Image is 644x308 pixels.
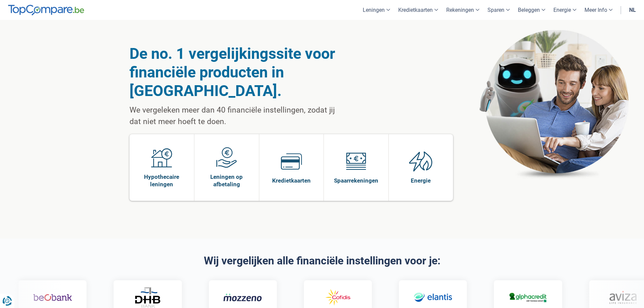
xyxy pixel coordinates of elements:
[413,288,452,307] img: Elantis
[389,134,453,201] a: Energie Energie
[129,104,341,127] p: We vergeleken meer dan 40 financiële instellingen, zodat jij dat niet meer hoeft te doen.
[151,147,172,168] img: Hypothecaire leningen
[134,287,161,308] img: DHB Bank
[198,173,256,188] span: Leningen op afbetaling
[411,177,431,184] span: Energie
[194,134,259,201] a: Leningen op afbetaling Leningen op afbetaling
[281,151,302,172] img: Kredietkaarten
[129,255,515,267] h2: Wij vergelijken alle financiële instellingen voor je:
[345,151,366,172] img: Spaarrekeningen
[272,177,311,184] span: Kredietkaarten
[409,151,433,172] img: Energie
[8,5,84,16] img: TopCompare
[223,293,262,302] img: Mozzeno
[133,173,191,188] span: Hypothecaire leningen
[508,291,547,303] img: Alphacredit
[129,44,341,100] h1: De no. 1 vergelijkingssite voor financiële producten in [GEOGRAPHIC_DATA].
[129,134,194,201] a: Hypothecaire leningen Hypothecaire leningen
[324,134,388,201] a: Spaarrekeningen Spaarrekeningen
[216,147,237,168] img: Leningen op afbetaling
[334,177,378,184] span: Spaarrekeningen
[318,288,357,307] img: Cofidis
[33,288,72,307] img: Beobank
[259,134,324,201] a: Kredietkaarten Kredietkaarten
